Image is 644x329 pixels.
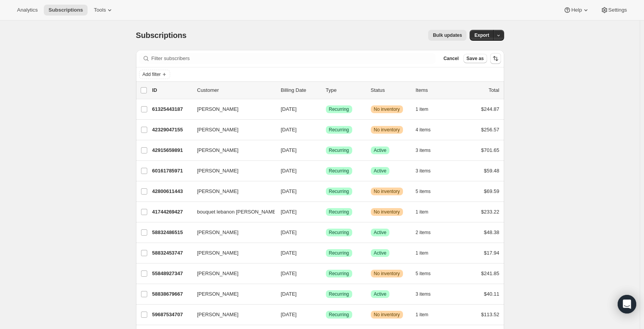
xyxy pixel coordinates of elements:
[152,105,191,113] p: 61325443187
[490,53,501,64] button: Sort the results
[197,126,239,134] span: [PERSON_NAME]
[329,127,349,133] span: Recurring
[281,209,297,215] span: [DATE]
[416,270,431,277] span: 5 items
[143,71,161,78] span: Add filter
[193,247,270,259] button: [PERSON_NAME]
[481,209,499,215] span: $233.22
[416,268,439,279] button: 5 items
[48,7,83,13] span: Subscriptions
[474,32,489,38] span: Export
[281,86,320,94] p: Billing Date
[329,312,349,318] span: Recurring
[416,309,437,320] button: 1 item
[152,229,191,236] p: 58832486515
[329,229,349,236] span: Recurring
[17,7,38,13] span: Analytics
[416,145,439,156] button: 3 items
[197,188,239,195] span: [PERSON_NAME]
[467,55,484,62] span: Save as
[94,7,106,13] span: Tools
[193,308,270,321] button: [PERSON_NAME]
[374,106,400,112] span: No inventory
[608,7,627,13] span: Settings
[433,32,462,38] span: Bulk updates
[596,5,632,16] button: Settings
[197,167,239,175] span: [PERSON_NAME]
[374,250,387,256] span: Active
[484,229,499,235] span: $48.38
[281,270,297,276] span: [DATE]
[416,312,429,318] span: 1 item
[371,86,410,94] p: Status
[481,270,499,276] span: $241.85
[152,249,191,257] p: 58832453747
[428,30,467,41] button: Bulk updates
[329,291,349,297] span: Recurring
[374,147,387,153] span: Active
[416,127,431,133] span: 4 items
[89,5,118,16] button: Tools
[152,104,499,115] div: 61325443187[PERSON_NAME][DATE]SuccessRecurringWarningNo inventory1 item$244.87
[416,104,437,115] button: 1 item
[197,311,239,319] span: [PERSON_NAME]
[193,267,270,280] button: [PERSON_NAME]
[136,31,187,40] span: Subscriptions
[416,227,439,238] button: 2 items
[329,168,349,174] span: Recurring
[484,250,499,256] span: $17.94
[470,30,494,41] button: Export
[416,229,431,236] span: 2 items
[281,106,297,112] span: [DATE]
[416,186,439,197] button: 5 items
[152,248,499,258] div: 58832453747[PERSON_NAME][DATE]SuccessRecurringSuccessActive1 item$17.94
[281,188,297,194] span: [DATE]
[152,268,499,279] div: 55848927347[PERSON_NAME][DATE]SuccessRecurringWarningNo inventory5 items$241.85
[281,229,297,235] span: [DATE]
[152,207,499,217] div: 41744269427bouquet lebanon [PERSON_NAME][DATE]SuccessRecurringWarningNo inventory1 item$233.22
[416,165,439,176] button: 3 items
[374,209,400,215] span: No inventory
[481,312,499,317] span: $113.52
[329,188,349,195] span: Recurring
[193,144,270,157] button: [PERSON_NAME]
[416,106,429,112] span: 1 item
[374,270,400,277] span: No inventory
[374,168,387,174] span: Active
[443,55,458,62] span: Cancel
[152,227,499,238] div: 58832486515[PERSON_NAME][DATE]SuccessRecurringSuccessActive2 items$48.38
[416,250,429,256] span: 1 item
[416,209,429,215] span: 1 item
[152,124,499,135] div: 42329047155[PERSON_NAME][DATE]SuccessRecurringWarningNo inventory4 items$256.57
[197,290,239,298] span: [PERSON_NAME]
[416,168,431,174] span: 3 items
[374,291,387,297] span: Active
[481,127,499,133] span: $256.57
[152,146,191,154] p: 42915659891
[139,70,170,79] button: Add filter
[281,291,297,297] span: [DATE]
[197,270,239,277] span: [PERSON_NAME]
[374,312,400,318] span: No inventory
[329,147,349,153] span: Recurring
[281,312,297,317] span: [DATE]
[481,106,499,112] span: $244.87
[571,7,582,13] span: Help
[152,86,499,94] div: IDCustomerBilling DateTypeStatusItemsTotal
[152,53,436,64] input: Filter subscribers
[152,208,191,216] p: 41744269427
[197,86,275,94] p: Customer
[329,209,349,215] span: Recurring
[152,188,191,195] p: 42800611443
[374,188,400,195] span: No inventory
[152,270,191,277] p: 55848927347
[416,248,437,258] button: 1 item
[440,54,461,63] button: Cancel
[197,249,239,257] span: [PERSON_NAME]
[197,146,239,154] span: [PERSON_NAME]
[152,86,191,94] p: ID
[329,106,349,112] span: Recurring
[416,147,431,153] span: 3 items
[281,168,297,174] span: [DATE]
[416,207,437,217] button: 1 item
